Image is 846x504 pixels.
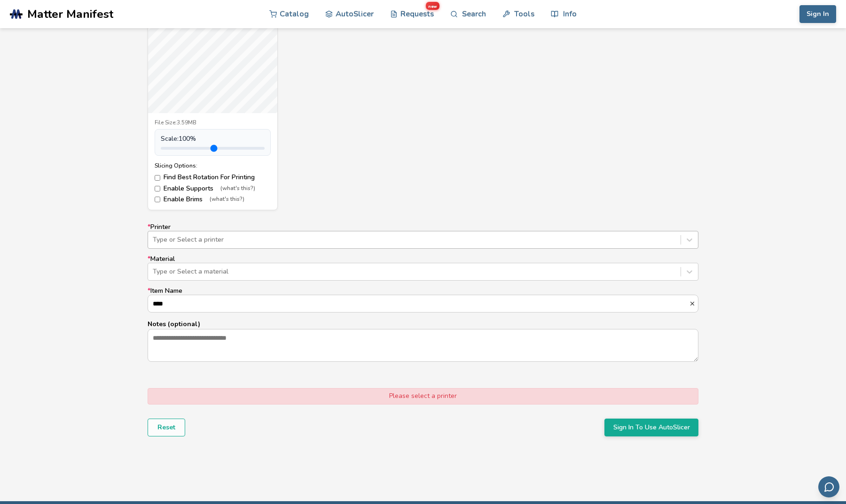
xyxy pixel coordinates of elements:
button: Send feedback via email [818,476,839,497]
div: Please select a printer [148,388,698,404]
textarea: Notes (optional) [148,329,698,361]
input: Enable Supports(what's this?) [155,186,160,191]
span: new [426,2,439,10]
button: Reset [148,419,185,436]
input: Find Best Rotation For Printing [155,175,160,181]
button: Sign In [799,5,836,23]
input: *MaterialType or Select a material [153,268,155,275]
label: Item Name [148,287,698,313]
label: Printer [148,223,698,249]
span: (what's this?) [220,185,255,192]
input: *Item Name [148,295,689,312]
label: Find Best Rotation For Printing [155,174,271,181]
span: Matter Manifest [27,8,113,21]
div: File Size: 3.59MB [155,120,271,126]
span: Scale: 100 % [161,135,196,143]
div: Slicing Options: [155,162,271,169]
p: Notes (optional) [148,319,698,329]
button: *Item Name [689,300,698,307]
input: Enable Brims(what's this?) [155,197,160,202]
button: Sign In To Use AutoSlicer [604,419,698,436]
span: (what's this?) [210,196,244,203]
input: *PrinterType or Select a printer [153,236,155,244]
label: Enable Supports [155,185,271,192]
label: Material [148,255,698,281]
label: Enable Brims [155,196,271,203]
